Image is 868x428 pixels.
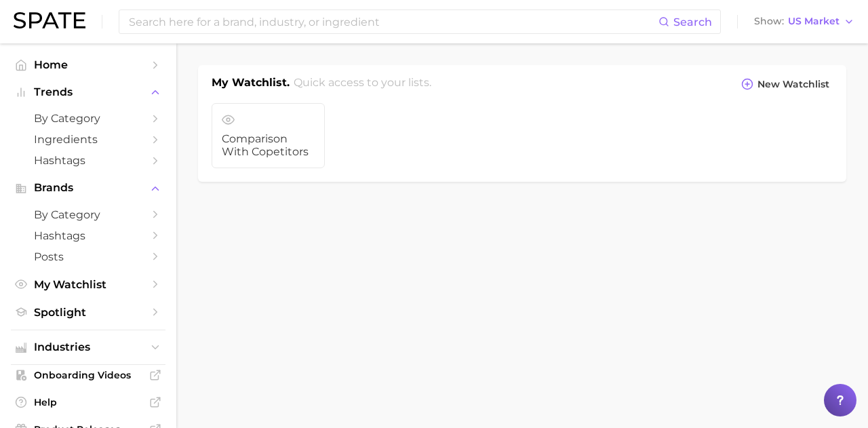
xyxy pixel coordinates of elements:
span: Hashtags [34,154,142,167]
a: My Watchlist [11,274,165,295]
span: by Category [34,112,142,125]
a: comparison with copetitors [212,103,325,168]
h2: Quick access to your lists. [294,75,431,95]
button: Trends [11,82,165,102]
span: Home [34,58,142,71]
a: Hashtags [11,150,165,171]
span: Onboarding Videos [34,369,142,381]
span: US Market [788,18,840,25]
button: ShowUS Market [751,13,858,31]
input: Search here for a brand, industry, or ingredient [127,10,658,33]
span: Hashtags [34,229,142,242]
span: Show [754,18,784,25]
span: New Watchlist [757,79,829,90]
h1: My Watchlist. [212,75,290,95]
a: Hashtags [11,225,165,246]
a: Ingredients [11,129,165,150]
span: Help [34,396,142,408]
span: Posts [34,250,142,263]
a: Home [11,54,165,75]
span: My Watchlist [34,278,142,291]
button: Brands [11,178,165,198]
button: Industries [11,337,165,357]
span: Industries [34,341,142,353]
span: Search [673,16,712,28]
img: SPATE [14,12,85,28]
a: by Category [11,108,165,129]
a: Onboarding Videos [11,365,165,385]
span: Brands [34,182,142,194]
a: Help [11,392,165,412]
span: Trends [34,86,142,98]
a: Posts [11,246,165,267]
span: by Category [34,208,142,221]
button: New Watchlist [738,75,833,94]
span: comparison with copetitors [222,133,315,158]
a: Spotlight [11,302,165,323]
span: Ingredients [34,133,142,146]
a: by Category [11,204,165,225]
span: Spotlight [34,306,142,319]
